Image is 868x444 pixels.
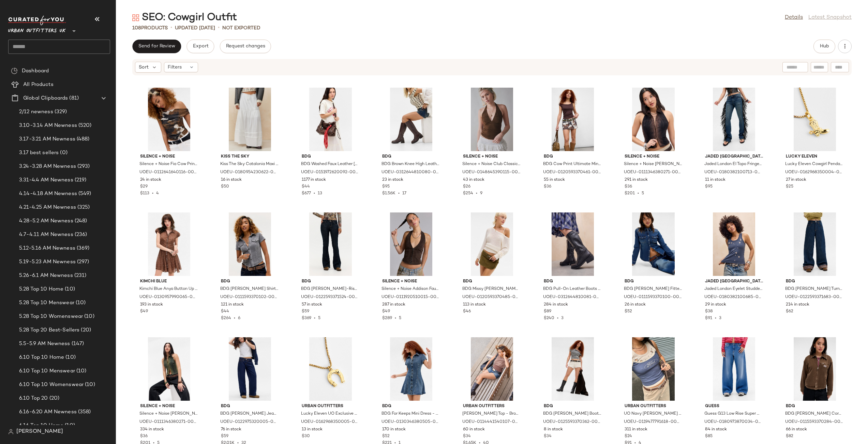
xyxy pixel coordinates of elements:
span: 6 [238,316,240,321]
span: 5 [642,191,644,196]
span: Urban Outfitters UK [8,23,66,35]
span: UOEU-0162968350005-000-070 [301,419,359,425]
span: (219) [73,176,87,184]
span: BDG [544,154,602,160]
span: UOEU-0115593370284-000-020 [785,419,843,425]
img: 0119477791618_041_b [619,337,688,401]
span: $24 [625,433,632,440]
span: 5.19-5.23 AM Newness [19,258,76,266]
span: 214 in stock [786,302,809,308]
img: 0115593370284_020_a2 [780,337,849,401]
span: 3.24-3.28 AM Newness [19,163,76,171]
span: BDG [382,403,440,410]
span: $26 [463,184,470,190]
span: UOEU-0180382100685-000-004 [704,294,762,300]
p: updated [DATE] [175,25,215,32]
span: 5 [318,316,320,321]
span: 6.10 Top 10 Womenswear [19,381,84,389]
img: 0120593370461_029_b [538,88,607,151]
img: svg%3e [132,14,139,21]
span: (488) [75,135,90,143]
span: 2/12 newness [19,108,53,116]
span: 16 in stock [221,177,242,183]
span: 6.16 Top 10 Home [19,422,63,430]
span: BDG [786,279,844,285]
span: BDG [463,279,521,285]
img: 0130346380505_092_a2 [377,337,446,401]
span: BDG [PERSON_NAME] Shirt - Grey 2XS at Urban Outfitters [220,286,278,292]
span: Silence + Noise [625,154,683,160]
span: 4.14-4.18 AM Newness [19,190,77,198]
span: $46 [463,309,471,315]
span: UOEU-0119477791618-000-041 [624,419,682,425]
span: 3.31-4.4 AM Newness [19,176,73,184]
span: (10) [64,354,76,361]
span: $369 [302,316,311,321]
span: 311 in stock [625,427,647,433]
span: Guess G13 Low Rise Super Wide Leg Jeans - Tinted Denim 26 at Urban Outfitters [704,411,762,417]
span: Sort [139,64,149,71]
span: 66 in stock [786,427,807,433]
span: (0) [59,149,67,157]
span: (520) [77,122,92,130]
img: 0111593370102_004_a2 [215,212,284,276]
button: Request changes [220,40,271,53]
img: 0151972620092_020_b [296,88,365,151]
span: Lucky Eleven [786,154,844,160]
span: 29 in stock [705,302,726,308]
span: Jaded [GEOGRAPHIC_DATA] [705,154,763,160]
span: • [311,191,318,196]
span: UOEU-0180954230622-000-010 [220,169,278,176]
span: 121 in stock [221,302,244,308]
span: $240 [544,316,554,321]
span: UOEU-0312644810080-000-020 [381,169,439,176]
span: $34 [463,433,471,440]
span: Silence + Noise [382,279,440,285]
span: UOEU-0120593370461-000-029 [543,169,601,176]
span: 43 in stock [463,177,484,183]
span: 5.28 Top 10 Home [19,285,63,293]
span: (358) [77,408,91,416]
span: Jaded London Eyelet Studded Vest Jacket - Grey UK 10 at Urban Outfitters [704,286,762,292]
span: BDG Washed Faux Leather [PERSON_NAME] Detail Bag - Brown at Urban Outfitters [301,161,359,167]
span: Urban Outfitters [302,403,360,410]
span: BDG [302,279,360,285]
span: 6.10 Top 20 [19,395,48,402]
span: 291 in stock [625,177,648,183]
img: svg%3e [11,68,18,74]
span: 170 in stock [382,427,406,433]
span: Silence + Noise [PERSON_NAME] Top - [PERSON_NAME] M at Urban Outfitters [624,161,682,167]
span: (10) [63,422,75,430]
span: BDG [544,403,602,410]
span: $1.56K [382,191,395,196]
span: $34 [544,433,552,440]
img: 0122593371683_094_a2 [780,212,849,276]
span: BDG [302,154,360,160]
span: 113 in stock [463,302,486,308]
span: 1177 in stock [302,177,326,183]
span: (325) [76,204,90,211]
img: 0130957990065_020_a2 [135,212,204,276]
img: 0180382100713_091_a2 [700,88,768,151]
span: 13 in stock [302,427,323,433]
span: BDG [PERSON_NAME] Corduroy Jacket - Brown 2XS at Urban Outfitters [785,411,843,417]
span: $44 [221,309,229,315]
span: [PERSON_NAME] Top - Brown L at Urban Outfitters [462,411,520,417]
span: Silence + Noise Fia Cow Print Top - Brown M at Urban Outfitters [139,161,197,167]
span: UOEU-0111920510015-000-020 [381,294,439,300]
span: • [231,316,238,321]
span: 24 in stock [140,177,161,183]
span: 4.7-4.11 AM Newness [19,231,73,239]
img: 0114441540107_029_a2 [458,337,526,401]
span: 11 in stock [705,177,725,183]
span: Lucky Eleven UO Exclusive Good Luck Necklace - Gold at Urban Outfitters [301,411,359,417]
button: Send for Review [132,40,181,53]
img: 0312644810080_020_m [377,88,446,151]
button: Export [186,40,214,53]
span: BDG Brown Knee High Leather Boots - Brown UK 4 at Urban Outfitters [381,161,439,167]
span: $95 [382,184,390,190]
span: (369) [75,245,90,252]
span: $59 [221,433,228,440]
img: svg%3e [8,429,14,434]
span: • [149,191,156,196]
